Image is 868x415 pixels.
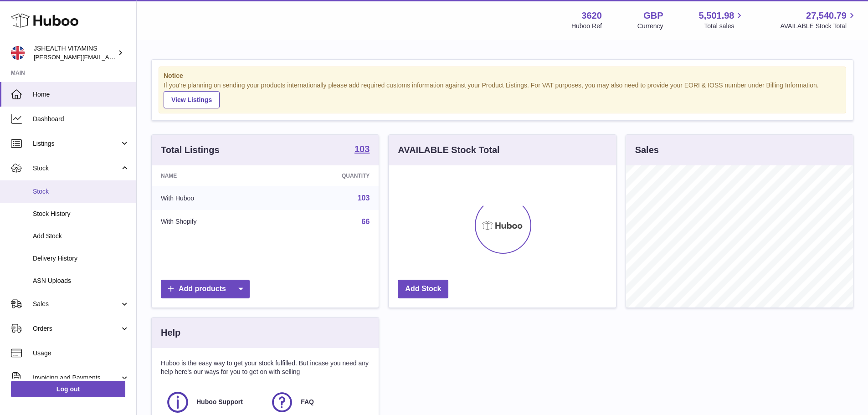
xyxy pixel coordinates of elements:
strong: 103 [354,144,370,154]
div: JSHEALTH VITAMINS [34,44,116,61]
strong: GBP [643,10,663,22]
span: Add Stock [33,232,129,241]
td: With Huboo [152,186,274,210]
span: Stock [33,164,120,173]
h3: Sales [635,144,659,156]
strong: 3620 [581,10,602,22]
a: 103 [358,194,370,202]
span: Sales [33,300,120,308]
a: View Listings [164,91,220,108]
div: If you're planning on sending your products internationally please add required customs informati... [164,81,841,108]
span: Dashboard [33,115,129,123]
a: 66 [362,218,370,225]
span: Stock [33,187,129,196]
img: francesca@jshealthvitamins.com [11,46,25,60]
a: Huboo Support [165,390,261,415]
p: Huboo is the easy way to get your stock fulfilled. But incase you need any help here's our ways f... [161,359,370,376]
span: Delivery History [33,254,129,263]
a: Log out [11,381,125,397]
h3: Help [161,327,180,339]
span: Home [33,90,129,99]
th: Name [152,165,274,186]
span: Total sales [704,22,745,31]
a: Add products [161,280,250,298]
span: Usage [33,349,129,358]
span: 5,501.98 [699,10,734,22]
span: 27,540.79 [806,10,847,22]
td: With Shopify [152,210,274,234]
span: [PERSON_NAME][EMAIL_ADDRESS][DOMAIN_NAME] [34,53,183,61]
a: 103 [354,144,370,155]
span: Listings [33,139,120,148]
span: Huboo Support [196,398,243,406]
span: Orders [33,324,120,333]
strong: Notice [164,72,841,80]
span: FAQ [301,398,314,406]
a: 5,501.98 Total sales [699,10,745,31]
th: Quantity [274,165,379,186]
a: Add Stock [398,280,448,298]
span: Invoicing and Payments [33,374,120,382]
a: 27,540.79 AVAILABLE Stock Total [780,10,857,31]
span: ASN Uploads [33,277,129,285]
div: Huboo Ref [571,22,602,31]
span: AVAILABLE Stock Total [780,22,857,31]
h3: AVAILABLE Stock Total [398,144,499,156]
div: Currency [637,22,663,31]
h3: Total Listings [161,144,220,156]
a: FAQ [270,390,365,415]
span: Stock History [33,210,129,218]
